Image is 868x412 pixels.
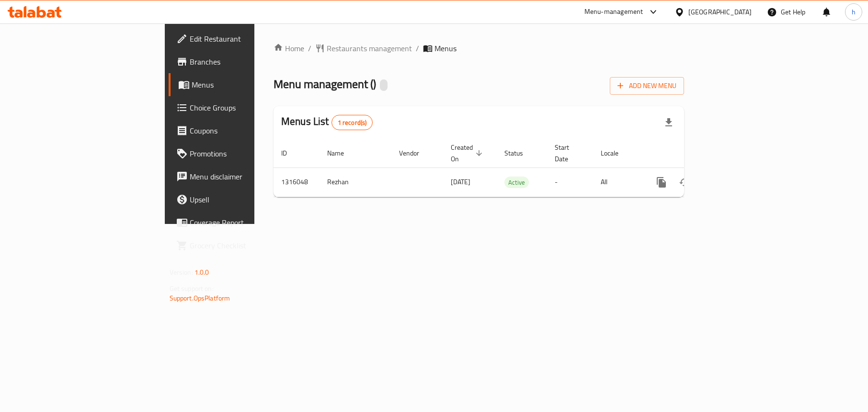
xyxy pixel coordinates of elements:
span: Coupons [190,125,302,136]
span: Branches [190,56,302,67]
span: Version: [170,266,193,278]
div: Active [504,177,529,188]
a: Upsell [169,188,310,211]
span: [DATE] [451,176,470,188]
span: Add New Menu [617,80,676,92]
span: Status [504,147,536,159]
span: Menu disclaimer [190,171,302,182]
a: Choice Groups [169,96,310,119]
a: Coupons [169,119,310,142]
span: Vendor [399,147,432,159]
span: Upsell [190,194,302,205]
span: 1.0.0 [194,266,209,278]
span: Grocery Checklist [190,240,302,251]
span: ID [281,147,299,159]
span: Active [504,177,529,188]
a: Edit Restaurant [169,27,310,50]
span: Created On [451,142,485,165]
a: Promotions [169,142,310,165]
span: h [852,7,856,17]
div: Menu-management [584,6,643,18]
span: Choice Groups [190,102,302,113]
a: Restaurants management [315,43,412,54]
span: Name [327,147,356,159]
div: Export file [657,111,680,134]
td: Rezhan [320,167,391,197]
a: Coverage Report [169,211,310,234]
div: Total records count [331,115,373,130]
h2: Menus List [281,114,373,130]
a: Grocery Checklist [169,234,310,257]
span: Menu management ( ) [274,73,376,95]
span: Edit Restaurant [190,33,302,45]
a: Menus [169,73,310,96]
td: - [547,167,593,197]
td: All [593,167,642,197]
button: more [650,171,673,194]
span: Menus [434,43,457,54]
th: Actions [642,139,750,168]
a: Menu disclaimer [169,165,310,188]
li: / [308,43,311,54]
span: Start Date [555,142,582,165]
span: Locale [601,147,631,159]
li: / [416,43,419,54]
span: Restaurants management [327,43,412,54]
button: Change Status [673,171,696,194]
span: Coverage Report [190,217,302,228]
table: enhanced table [274,139,750,197]
button: Add New Menu [610,77,684,95]
span: Get support on: [170,282,214,295]
div: [GEOGRAPHIC_DATA] [688,7,752,17]
nav: breadcrumb [274,43,684,54]
a: Support.OpsPlatform [170,292,230,304]
span: 1 record(s) [332,118,373,127]
span: Promotions [190,148,302,159]
a: Branches [169,50,310,73]
span: Menus [192,79,302,90]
